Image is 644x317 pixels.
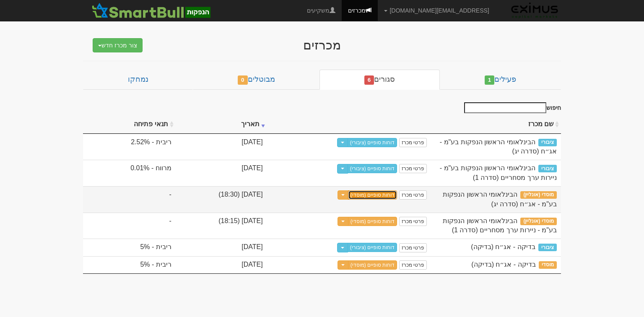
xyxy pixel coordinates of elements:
[83,256,176,274] td: ריבית - 5%
[399,217,427,226] a: פרטי מכרז
[464,102,546,113] input: חיפוש
[83,134,176,160] td: ריבית - 2.52%
[539,261,557,269] span: מוסדי
[83,239,176,256] td: ריבית - 5%
[348,138,397,147] a: דוחות סופיים (ציבורי)
[440,138,557,155] span: הבינלאומי הראשון הנפקות בע"מ - אג״ח (סדרה יג)
[399,190,427,200] a: פרטי מכרז
[348,243,397,252] a: דוחות סופיים (ציבורי)
[176,134,267,160] td: [DATE]
[520,218,557,225] span: מוסדי (אונליין)
[461,102,561,113] label: חיפוש
[93,38,143,52] button: צור מכרז חדש
[83,213,176,239] td: -
[443,191,557,208] span: הבינלאומי הראשון הנפקות בע"מ - אג״ח (סדרה יג)
[399,138,427,147] a: פרטי מכרז
[364,75,374,85] span: 6
[83,160,176,186] td: מרווח - 0.01%
[399,260,427,270] a: פרטי מכרז
[83,70,193,90] a: נמחקו
[176,239,267,256] td: [DATE]
[176,115,267,134] th: תאריך : activate to sort column ascending
[176,186,267,213] td: [DATE] (18:30)
[176,213,267,239] td: [DATE] (18:15)
[238,75,248,85] span: 0
[520,191,557,199] span: מוסדי (אונליין)
[538,244,557,251] span: ציבורי
[443,217,557,234] span: הבינלאומי הראשון הנפקות בע"מ - ניירות ערך מסחריים (סדרה 1)
[538,139,557,146] span: ציבורי
[440,70,561,90] a: פעילים
[158,38,486,52] div: מכרזים
[471,261,535,268] span: בדיקה - אג״ח (בדיקה)
[83,186,176,213] td: -
[440,164,557,181] span: הבינלאומי הראשון הנפקות בע"מ - ניירות ערך מסחריים (סדרה 1)
[485,75,495,85] span: 1
[348,164,397,173] a: דוחות סופיים (ציבורי)
[319,70,440,90] a: סגורים
[399,164,427,173] a: פרטי מכרז
[89,2,213,19] img: SmartBull Logo
[431,115,561,134] th: שם מכרז : activate to sort column ascending
[193,70,319,90] a: מבוטלים
[176,256,267,274] td: [DATE]
[538,165,557,172] span: ציבורי
[348,217,397,226] a: דוחות סופיים (מוסדי)
[83,115,176,134] th: תנאי פתיחה : activate to sort column ascending
[348,190,397,200] a: דוחות סופיים (מוסדי)
[471,243,535,250] span: בדיקה - אג״ח (בדיקה)
[348,260,397,270] a: דוחות סופיים (מוסדי)
[399,243,427,252] a: פרטי מכרז
[176,160,267,186] td: [DATE]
